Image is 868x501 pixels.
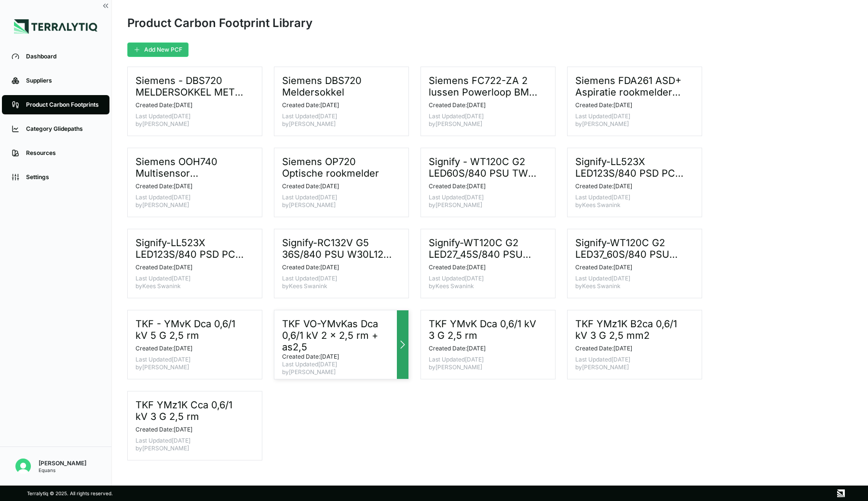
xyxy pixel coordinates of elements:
h3: Siemens DBS720 Meldersokkel [282,75,393,98]
p: Last Updated [DATE] by Kees Swanink [282,275,393,290]
h3: Signify-WT120C G2 LED27_45S/840 PSU L1200 [429,237,540,260]
p: Created Date: [DATE] [136,426,246,433]
p: Last Updated [DATE] by Kees Swanink [575,275,686,290]
p: Last Updated [DATE] by [PERSON_NAME] [136,437,246,452]
p: Created Date: [DATE] [136,101,246,109]
p: Last Updated [DATE] by [PERSON_NAME] [575,356,686,371]
p: Created Date: [DATE] [575,264,686,271]
p: Last Updated [DATE] by [PERSON_NAME] [575,112,686,128]
div: [PERSON_NAME] [39,459,86,467]
p: Created Date: [DATE] [429,345,540,352]
h3: TKF VO-YMvKas Dca 0,6/1 kV 2 x 2,5 rm + as2,5 [282,318,393,353]
h3: Siemens FDA261 ASD+ Aspiratie rookmelder max. 36 [575,75,686,98]
p: Created Date: [DATE] [575,345,686,352]
h3: Siemens OOH740 Multisensor rookmelder ASA-techno [136,156,246,179]
button: Open user button [12,455,35,478]
h3: Signify-WT120C G2 LED37_60S/840 PSU L1500 [575,237,686,260]
p: Last Updated [DATE] by [PERSON_NAME] [136,194,246,209]
h3: TKF YMvK Dca 0,6/1 kV 3 G 2,5 rm [429,318,540,341]
div: Product Carbon Footprints [26,101,100,109]
p: Created Date: [DATE] [282,101,393,109]
p: Last Updated [DATE] by [PERSON_NAME] [429,356,540,371]
p: Last Updated [DATE] by [PERSON_NAME] [282,361,393,376]
h3: Signify-RC132V G5 36S/840 PSU W30L120 OC [282,237,393,260]
p: Created Date: [DATE] [282,353,393,361]
p: Created Date: [DATE] [136,345,246,352]
div: Category Glidepaths [26,125,100,133]
p: Created Date: [DATE] [575,182,686,190]
p: Last Updated [DATE] by [PERSON_NAME] [136,112,246,128]
div: Settings [26,173,100,181]
h3: Signify - WT120C G2 LED60S/840 PSU TW3 L1500 [429,156,540,179]
p: Created Date: [DATE] [282,264,393,271]
h3: Siemens FC722-ZA 2 lussen Powerloop BMC 150W [429,75,540,98]
p: Created Date: [DATE] [136,264,246,271]
h3: TKF YMz1K B2ca 0,6/1 kV 3 G 2,5 mm2 [575,318,686,341]
p: Last Updated [DATE] by [PERSON_NAME] [282,194,393,209]
p: Created Date: [DATE] [429,264,540,271]
p: Last Updated [DATE] by Kees Swanink [575,194,686,209]
h3: Siemens OP720 Optische rookmelder [282,156,393,179]
p: Created Date: [DATE] [136,182,246,190]
h3: TKF - YMvK Dca 0,6/1 kV 5 G 2,5 rm [136,318,246,341]
img: Logo [14,19,97,34]
p: Last Updated [DATE] by [PERSON_NAME] [429,194,540,209]
div: Resources [26,149,100,157]
p: Last Updated [DATE] by [PERSON_NAME] [429,112,540,128]
img: Nitin Shetty [15,459,31,474]
p: Created Date: [DATE] [429,182,540,190]
p: Created Date: [DATE] [429,101,540,109]
div: Equans [39,467,86,473]
p: Last Updated [DATE] by Kees Swanink [136,275,246,290]
h3: Signify-LL523X LED123S/840 PSD PCO 7 VLC WH XA [575,156,686,179]
p: Last Updated [DATE] by [PERSON_NAME] [136,356,246,371]
p: Created Date: [DATE] [575,101,686,109]
div: Product Carbon Footprint Library [127,15,312,31]
p: Created Date: [DATE] [282,182,393,190]
h3: Signify-LL523X LED123S/840 PSD PCO 7 VLC WH XA_2 [136,237,246,260]
button: Add New PCF [127,42,189,57]
h3: Siemens - DBS720 MELDERSOKKEL MET GEÏNTEGREERDE AL [136,75,246,98]
p: Last Updated [DATE] by [PERSON_NAME] [282,112,393,128]
h3: TKF YMz1K Cca 0,6/1 kV 3 G 2,5 rm [136,399,246,422]
div: Suppliers [26,77,100,84]
p: Last Updated [DATE] by Kees Swanink [429,275,540,290]
div: Dashboard [26,53,100,60]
